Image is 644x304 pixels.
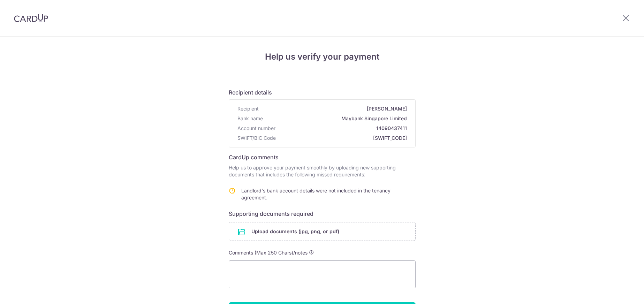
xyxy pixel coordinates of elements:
[278,125,407,132] span: 14090437411
[229,88,416,97] h6: Recipient details
[237,115,263,122] span: Bank name
[229,51,416,63] h4: Help us verify your payment
[237,135,276,142] span: SWIFT/BIC Code
[14,14,48,22] img: CardUp
[237,105,259,112] span: Recipient
[229,153,416,161] h6: CardUp comments
[229,164,416,178] p: Help us to approve your payment smoothly by uploading new supporting documents that includes the ...
[229,250,308,256] span: Comments (Max 250 Chars)/notes
[262,105,407,112] span: [PERSON_NAME]
[279,135,407,142] span: [SWIFT_CODE]
[229,222,416,241] div: Upload documents (jpg, png, or pdf)
[266,115,407,122] span: Maybank Singapore Limited
[229,210,416,218] h6: Supporting documents required
[241,188,391,200] span: Landlord's bank account details were not included in the tenancy agreement.
[237,125,275,132] span: Account number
